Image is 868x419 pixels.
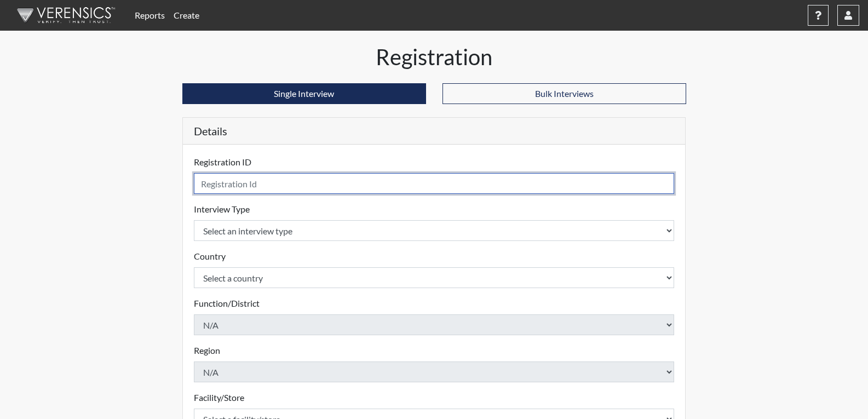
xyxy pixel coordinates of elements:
[182,83,426,104] button: Single Interview
[442,83,686,104] button: Bulk Interviews
[194,250,226,263] label: Country
[169,4,204,26] a: Create
[194,203,250,216] label: Interview Type
[194,173,675,194] input: Insert a Registration ID, which needs to be a unique alphanumeric value for each interviewee
[194,344,220,357] label: Region
[182,44,686,70] h1: Registration
[183,118,686,145] h5: Details
[194,391,244,404] label: Facility/Store
[130,4,169,26] a: Reports
[194,297,260,310] label: Function/District
[194,156,251,169] label: Registration ID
